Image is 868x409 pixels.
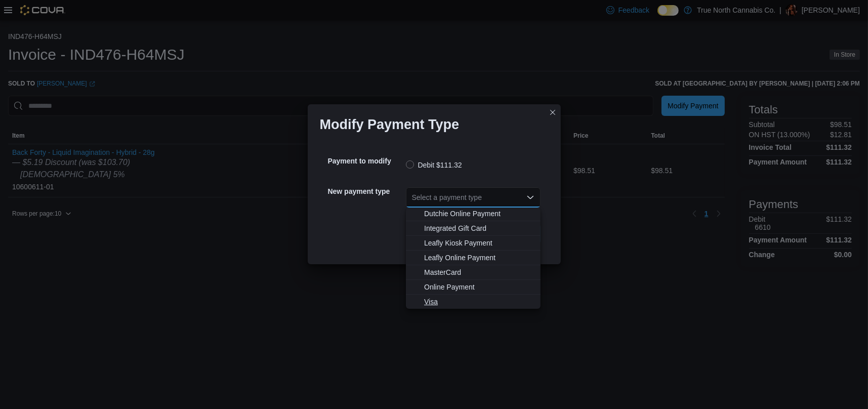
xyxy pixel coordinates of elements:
label: Debit $111.32 [406,159,462,171]
span: Visa [424,297,534,307]
div: Choose from the following options [406,148,541,309]
button: Leafly Kiosk Payment [406,236,541,251]
input: Accessible screen reader label [412,191,413,203]
button: Dutchie Online Payment [406,207,541,221]
span: Dutchie Online Payment [424,209,534,219]
button: Leafly Online Payment [406,251,541,265]
h5: Payment to modify [328,151,404,171]
button: Closes this modal window [547,106,559,118]
span: Leafly Online Payment [424,253,534,263]
span: MasterCard [424,267,534,277]
button: Visa [406,295,541,309]
span: Online Payment [424,282,534,292]
span: Leafly Kiosk Payment [424,238,534,248]
span: Integrated Gift Card [424,223,534,233]
h5: New payment type [328,181,404,201]
button: MasterCard [406,265,541,280]
h1: Modify Payment Type [320,116,460,133]
button: Integrated Gift Card [406,221,541,236]
button: Close list of options [526,193,534,201]
button: Online Payment [406,280,541,295]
